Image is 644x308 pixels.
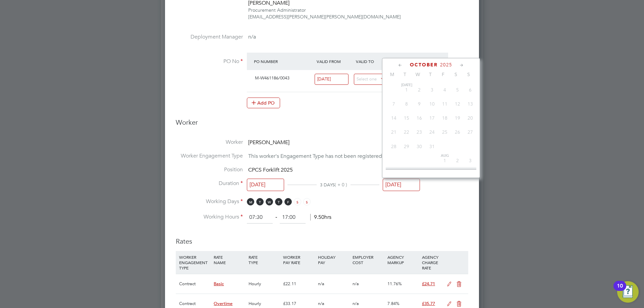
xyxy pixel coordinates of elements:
span: T [424,71,437,77]
div: WORKER ENGAGEMENT TYPE [177,251,212,274]
span: October [410,62,438,68]
span: 27 [464,126,477,138]
span: 16 [413,112,426,124]
span: 2 [451,154,464,167]
h3: Worker [176,118,468,132]
span: 7 [387,98,400,110]
span: n/a [353,301,359,306]
input: 17:00 [280,211,306,224]
label: Position [176,166,243,173]
span: M-W461186/0043 [255,75,289,81]
span: W [411,71,424,77]
span: 23 [413,126,426,138]
label: Worker [176,139,243,146]
span: [PERSON_NAME] [248,139,289,146]
label: Duration [176,180,243,187]
div: EMPLOYER COST [351,251,385,268]
span: S [294,198,301,205]
span: S [462,71,475,77]
span: 26 [451,126,464,138]
span: M [247,198,254,205]
span: 1 [438,154,451,167]
span: 4 [438,83,451,96]
span: 31 [426,140,438,153]
span: ( + 0 ) [335,182,347,188]
span: n/a [318,301,324,306]
span: 11.76% [387,281,402,287]
span: 3 [464,154,477,167]
div: Contract [177,274,212,294]
input: Select one [247,179,284,191]
div: Procurement Administrator [248,7,438,13]
span: n/a [318,281,324,287]
span: 7.84% [387,301,399,306]
span: 13 [464,98,477,110]
div: 10 [617,286,623,295]
div: HOLIDAY PAY [316,251,351,268]
label: PO No [176,58,243,65]
span: 14 [387,112,400,124]
button: Open Resource Center, 10 new notifications [617,281,639,303]
input: Select one [354,74,388,85]
span: 15 [400,112,413,124]
span: Basic [214,281,224,287]
span: T [256,198,264,205]
div: Valid To [354,55,393,67]
span: F [284,198,292,205]
button: Add PO [247,98,280,108]
span: 12 [451,98,464,110]
input: Select one [383,179,420,191]
span: Aug [438,154,451,158]
span: 8 [400,98,413,110]
span: M [386,71,398,77]
span: 9.50hrs [310,214,331,221]
div: £22.11 [281,274,316,294]
div: Hourly [247,274,281,294]
span: 5 [451,83,464,96]
div: Valid From [315,55,354,67]
span: 22 [400,126,413,138]
span: CPCS Forklift 2025 [248,167,293,173]
span: 3 [426,83,438,96]
span: 28 [387,140,400,153]
div: AGENCY CHARGE RATE [420,251,443,274]
span: 3 DAYS [320,182,335,188]
span: F [437,71,449,77]
div: PO Number [252,55,315,67]
span: 10 [426,98,438,110]
label: Working Days [176,198,243,205]
h3: Rates [176,230,468,246]
span: £35.77 [422,301,435,306]
span: 24 [426,126,438,138]
span: 30 [413,140,426,153]
span: 19 [451,112,464,124]
span: 17 [426,112,438,124]
label: Working Hours [176,213,243,221]
span: 25 [438,126,451,138]
label: Worker Engagement Type [176,152,243,160]
span: n/a [248,34,256,40]
span: This worker's Engagement Type has not been registered by its Agency. [248,153,417,160]
span: 11 [438,98,451,110]
div: RATE NAME [212,251,247,268]
label: Deployment Manager [176,34,243,41]
span: ‐ [274,214,278,221]
span: £24.71 [422,281,435,287]
div: [EMAIL_ADDRESS][PERSON_NAME][PERSON_NAME][DOMAIN_NAME] [248,13,438,20]
span: [DATE] [400,83,413,87]
span: T [398,71,411,77]
span: 1 [400,83,413,96]
span: W [266,198,273,205]
span: S [449,71,462,77]
span: 20 [464,112,477,124]
span: n/a [353,281,359,287]
span: 2025 [440,62,452,68]
div: Expiry [393,55,432,67]
span: 29 [400,140,413,153]
span: 18 [438,112,451,124]
span: Overtime [214,301,232,306]
input: 08:00 [247,211,273,224]
input: Select one [315,74,348,85]
span: 2 [413,83,426,96]
span: 9 [413,98,426,110]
